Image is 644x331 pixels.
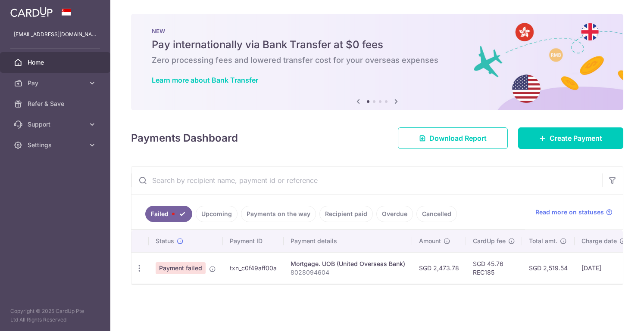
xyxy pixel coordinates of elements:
th: Payment ID [223,230,284,252]
a: Payments on the way [241,206,316,222]
a: Learn more about Bank Transfer [152,76,258,84]
span: Charge date [581,237,617,245]
a: Read more on statuses [535,208,613,217]
span: Status [156,237,174,245]
td: SGD 2,519.54 [522,252,575,284]
span: Settings [28,141,84,149]
a: Overdue [376,206,413,222]
h4: Payments Dashboard [131,130,238,146]
span: Total amt. [529,237,557,245]
td: txn_c0f49aff00a [223,252,284,284]
span: Amount [419,237,441,245]
span: Read more on statuses [535,208,604,217]
div: Mortgage. UOB (United Overseas Bank) [291,260,405,268]
span: CardUp fee [473,237,506,245]
th: Payment details [284,230,412,252]
span: Download Report [429,133,487,143]
span: Create Payment [550,133,602,143]
span: Support [28,120,84,129]
p: [EMAIL_ADDRESS][DOMAIN_NAME] [14,30,97,39]
input: Search by recipient name, payment id or reference [131,167,602,194]
img: Bank transfer banner [131,14,623,110]
img: CardUp [10,7,53,17]
td: SGD 2,473.78 [412,252,466,284]
a: Failed [145,206,192,222]
td: SGD 45.76 REC185 [466,252,522,284]
iframe: Opens a widget where you can find more information [589,305,635,327]
h6: Zero processing fees and lowered transfer cost for your overseas expenses [152,55,603,65]
a: Cancelled [416,206,457,222]
span: Home [28,58,84,67]
p: NEW [152,28,603,34]
p: 8028094604 [291,268,405,277]
a: Create Payment [518,127,623,149]
a: Upcoming [196,206,238,222]
a: Download Report [398,127,508,149]
td: [DATE] [575,252,633,284]
span: Refer & Save [28,99,84,108]
span: Payment failed [156,262,206,274]
h5: Pay internationally via Bank Transfer at $0 fees [152,38,603,52]
a: Recipient paid [319,206,373,222]
span: Pay [28,79,84,87]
